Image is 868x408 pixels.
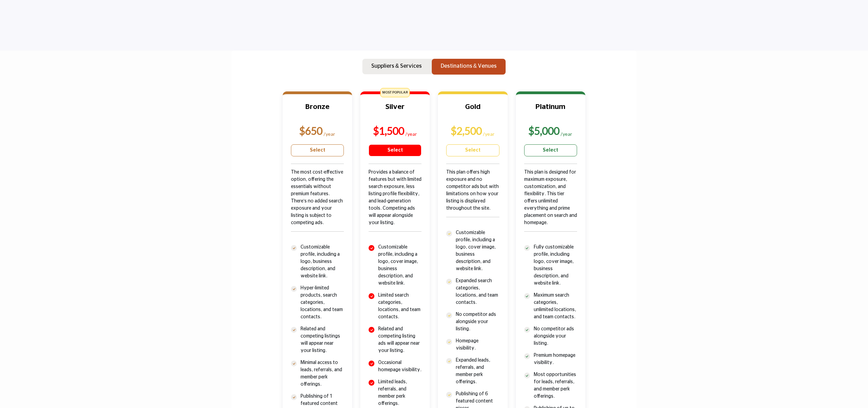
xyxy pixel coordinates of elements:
p: Suppliers & Services [371,62,422,70]
p: Customizable profile, including a logo, cover image, business description, and website link. [456,229,499,273]
h3: Bronze [291,102,344,120]
span: MOST POPULAR [380,88,410,97]
b: $650 [299,124,323,137]
a: Select [369,144,421,156]
p: Fully customizable profile, including logo, cover image, business description, and website link. [534,244,577,287]
p: Limited leads, referrals, and member perk offerings. [378,378,421,407]
p: Premium homepage visibility. [534,352,577,366]
p: Most opportunities for leads, referrals, and member perk offerings. [534,371,577,400]
div: This plan is designed for maximum exposure, customization, and flexibility. This tier offers unli... [524,169,577,244]
p: Expanded search categories, locations, and team contacts. [456,277,499,306]
p: Related and competing listings will appear near your listing. [301,326,344,354]
p: No competitor ads alongside your listing. [534,326,577,347]
p: Destinations & Venues [441,62,497,70]
a: Select [291,144,344,156]
p: No competitor ads alongside your listing. [456,311,499,333]
div: Provides a balance of features but with limited search exposure, less listing profile flexibility... [369,169,421,244]
b: $1,500 [373,124,404,137]
sub: /year [405,131,417,137]
sub: /year [324,131,336,137]
p: Customizable profile, including a logo, cover image, business description, and website link. [378,244,421,287]
p: Expanded leads, referrals, and member perk offerings. [456,357,499,386]
p: Minimal access to leads, referrals, and member perk offerings. [301,359,344,388]
p: Related and competing listing ads will appear near your listing. [378,326,421,354]
h3: Platinum [524,102,577,120]
h3: Silver [369,102,421,120]
b: $5,000 [528,124,560,137]
a: Select [524,144,577,156]
a: Select [446,144,499,156]
h3: Gold [446,102,499,120]
sub: /year [561,131,573,137]
sub: /year [483,131,495,137]
p: Maximum search categories, unlimited locations, and team contacts. [534,292,577,321]
p: Homepage visibility. [456,338,499,352]
p: Limited search categories, locations, and team contacts. [378,292,421,321]
p: Customizable profile, including a logo, business description, and website link. [301,244,344,280]
b: $2,500 [451,124,482,137]
p: Hyper-limited products, search categories, locations, and team contacts. [301,285,344,321]
div: The most cost-effective option, offering the essentials without premium features. There’s no adde... [291,169,344,244]
div: This plan offers high exposure and no competitor ads but with limitations on how your listing is ... [446,169,499,229]
p: Occasional homepage visibility. [378,359,421,374]
button: Destinations & Venues [432,59,506,75]
button: Suppliers & Services [362,59,431,75]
